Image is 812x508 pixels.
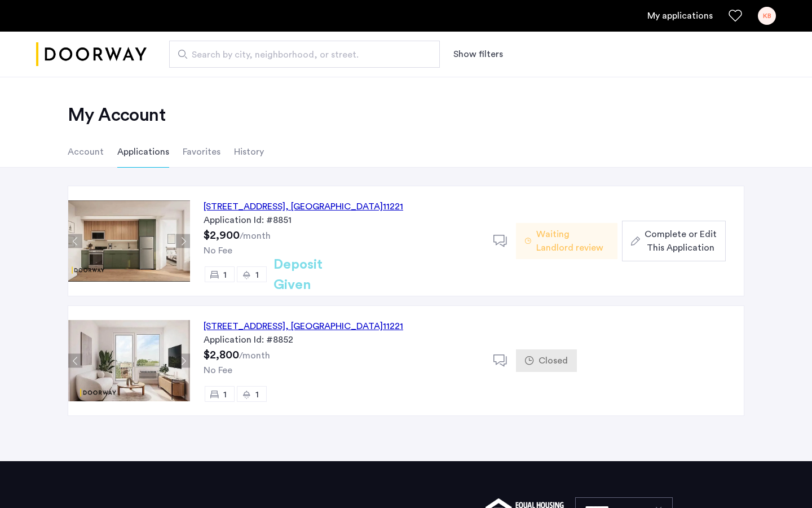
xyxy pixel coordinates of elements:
div: Application Id: #8851 [204,213,480,227]
a: My application [647,9,713,23]
span: $2,800 [204,349,239,361]
img: logo [36,33,147,76]
button: Show or hide filters [453,47,503,61]
span: 1 [255,390,259,399]
span: No Fee [204,246,232,255]
span: Complete or Edit This Application [645,227,717,255]
h2: My Account [68,104,744,126]
span: 1 [255,270,259,279]
div: [STREET_ADDRESS] 11221 [204,200,403,213]
button: Previous apartment [68,354,82,368]
div: Application Id: #8852 [204,333,480,347]
img: Apartment photo [68,320,190,401]
li: History [234,136,264,168]
span: 1 [223,270,227,279]
button: Next apartment [176,354,190,368]
iframe: chat widget [765,463,801,497]
h2: Deposit Given [273,255,363,295]
sub: /month [239,351,270,360]
div: KB [758,7,776,25]
button: button [622,221,726,261]
button: Previous apartment [68,234,82,248]
span: , [GEOGRAPHIC_DATA] [285,322,383,331]
a: Cazamio logo [36,33,147,76]
li: Account [68,136,104,168]
span: Closed [539,354,568,367]
span: 1 [223,390,227,399]
input: Apartment Search [169,41,440,68]
button: Next apartment [176,234,190,248]
sub: /month [240,231,271,240]
span: Search by city, neighborhood, or street. [192,48,408,62]
li: Applications [117,136,169,168]
div: [STREET_ADDRESS] 11221 [204,319,403,333]
li: Favorites [183,136,220,168]
img: Apartment photo [68,200,190,282]
span: No Fee [204,366,232,375]
span: $2,900 [204,230,240,241]
span: , [GEOGRAPHIC_DATA] [285,202,383,211]
span: Waiting Landlord review [536,227,608,255]
a: Favorites [729,9,742,23]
